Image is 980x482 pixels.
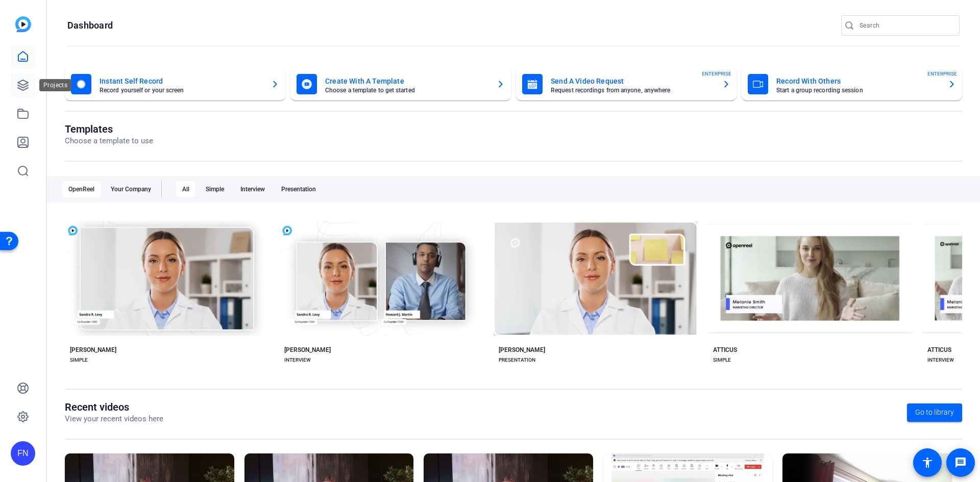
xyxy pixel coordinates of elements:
[275,181,322,197] div: Presentation
[11,441,35,466] div: FN
[200,181,230,197] div: Simple
[927,356,954,364] div: INTERVIEW
[284,346,331,354] div: [PERSON_NAME]
[234,181,271,197] div: Interview
[284,356,311,364] div: INTERVIEW
[15,16,31,32] img: blue-gradient.svg
[62,181,101,197] div: OpenReel
[860,19,951,32] input: Search
[954,456,967,469] mat-icon: message
[65,413,163,425] p: View your recent videos here
[70,356,88,364] div: SIMPLE
[325,75,488,87] mat-card-title: Create With A Template
[67,19,113,32] h1: Dashboard
[915,407,954,418] span: Go to library
[702,70,731,78] span: ENTERPRISE
[927,70,957,78] span: ENTERPRISE
[65,68,285,100] button: Instant Self RecordRecord yourself or your screen
[100,75,263,87] mat-card-title: Instant Self Record
[713,346,737,354] div: ATTICUS
[551,87,714,93] mat-card-subtitle: Request recordings from anyone, anywhere
[65,123,153,135] h1: Templates
[499,356,535,364] div: PRESENTATION
[39,79,71,91] div: Projects
[776,87,940,93] mat-card-subtitle: Start a group recording session
[499,346,545,354] div: [PERSON_NAME]
[176,181,195,197] div: All
[65,401,163,413] h1: Recent videos
[105,181,157,197] div: Your Company
[551,75,714,87] mat-card-title: Send A Video Request
[713,356,731,364] div: SIMPLE
[290,68,511,100] button: Create With A TemplateChoose a template to get started
[907,403,962,422] a: Go to library
[70,346,116,354] div: [PERSON_NAME]
[927,346,951,354] div: ATTICUS
[100,87,263,93] mat-card-subtitle: Record yourself or your screen
[921,456,934,469] mat-icon: accessibility
[325,87,488,93] mat-card-subtitle: Choose a template to get started
[516,68,737,100] button: Send A Video RequestRequest recordings from anyone, anywhereENTERPRISE
[776,75,940,87] mat-card-title: Record With Others
[742,68,962,100] button: Record With OthersStart a group recording sessionENTERPRISE
[65,135,153,147] p: Choose a template to use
